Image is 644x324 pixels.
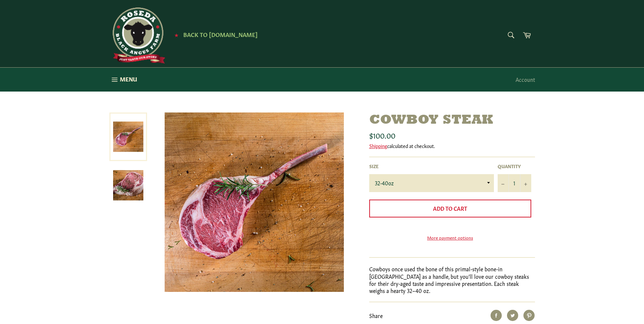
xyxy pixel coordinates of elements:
[369,142,387,149] a: Shipping
[171,32,258,38] a: ★ Back to [DOMAIN_NAME]
[498,163,531,169] label: Quantity
[369,265,535,294] p: Cowboys once used the bone of this primal-style bone-in [GEOGRAPHIC_DATA] as a handle, but you'll...
[520,174,531,192] button: Increase item quantity by one
[369,142,535,149] div: calculated at checkout.
[174,32,178,38] span: ★
[165,112,344,292] img: Cowboy Steak
[433,204,467,212] span: Add to Cart
[109,7,165,64] img: Roseda Beef
[183,30,258,38] span: Back to [DOMAIN_NAME]
[369,130,395,140] span: $100.00
[369,112,535,129] h1: Cowboy Steak
[369,312,383,319] span: Share
[102,68,144,92] button: Menu
[369,234,531,241] a: More payment options
[512,68,539,90] a: Account
[120,75,137,83] span: Menu
[113,170,143,200] img: Cowboy Steak
[369,200,531,217] button: Add to Cart
[498,174,509,192] button: Reduce item quantity by one
[369,163,494,169] label: Size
